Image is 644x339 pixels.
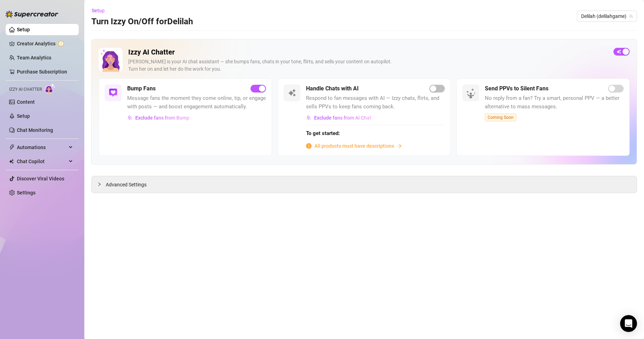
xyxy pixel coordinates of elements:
[306,115,311,120] img: svg%3e
[17,55,51,60] a: Team Analytics
[128,48,608,57] h2: Izzy AI Chatter
[17,176,64,181] a: Discover Viral Videos
[128,58,608,73] div: [PERSON_NAME] is your AI chat assistant — she bumps fans, chats in your tone, flirts, and sells y...
[17,38,73,49] a: Creator Analytics exclamation-circle
[485,94,624,111] span: No reply from a fan? Try a smart, personal PPV — a better alternative to mass messages.
[135,115,189,121] span: Exclude fans from Bump
[9,86,42,93] span: Izzy AI Chatter
[127,84,156,93] h5: Bump Fans
[109,89,117,97] img: svg%3e
[288,89,296,97] img: svg%3e
[485,84,548,93] h5: Send PPVs to Silent Fans
[127,112,190,123] button: Exclude fans from Bump
[17,99,35,105] a: Content
[92,8,105,13] span: Setup
[128,115,132,120] img: svg%3e
[17,142,67,153] span: Automations
[127,94,266,111] span: Message fans the moment they come online, tip, or engage with posts — and boost engagement automa...
[97,180,106,188] div: collapsed
[306,112,372,123] button: Exclude fans from AI Chat
[581,11,633,21] span: Delilah (delilahgame)
[17,27,30,32] a: Setup
[91,16,193,27] h3: Turn Izzy On/Off for Delilah
[17,127,53,133] a: Chat Monitoring
[466,88,477,100] img: silent-fans-ppv-o-N6Mmdf.svg
[306,143,312,149] span: info-circle
[629,14,633,18] span: team
[6,11,58,18] img: logo-BBDzfeDw.svg
[397,143,402,148] span: arrow-right
[306,130,340,136] strong: To get started:
[306,84,359,93] h5: Handle Chats with AI
[485,114,516,121] span: Coming Soon
[620,315,637,332] div: Open Intercom Messenger
[9,159,14,164] img: Chat Copilot
[17,69,67,75] a: Purchase Subscription
[314,142,394,150] span: All products must have descriptions
[45,83,56,94] img: AI Chatter
[99,48,123,72] img: Izzy AI Chatter
[106,181,147,188] span: Advanced Settings
[91,5,110,16] button: Setup
[17,156,67,167] span: Chat Copilot
[17,113,30,119] a: Setup
[97,182,102,186] span: collapsed
[9,145,15,150] span: thunderbolt
[306,94,445,111] span: Respond to fan messages with AI — Izzy chats, flirts, and sells PPVs to keep fans coming back.
[314,115,371,121] span: Exclude fans from AI Chat
[17,190,35,196] a: Settings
